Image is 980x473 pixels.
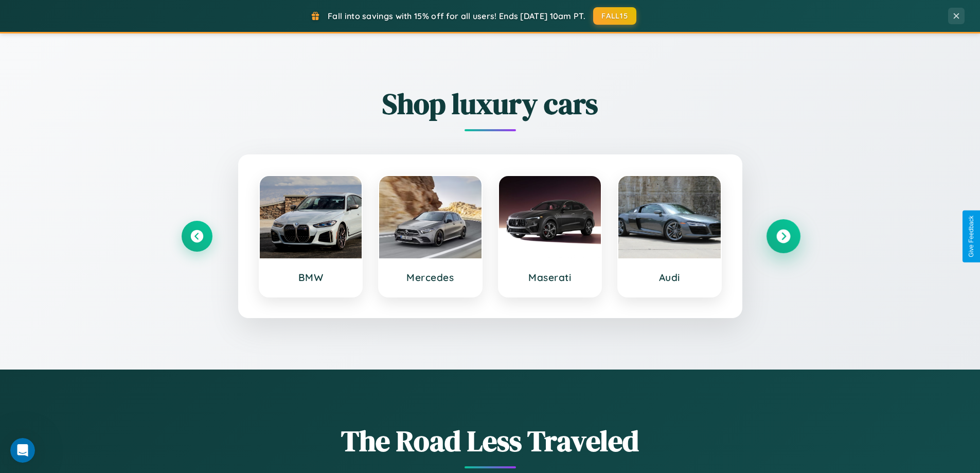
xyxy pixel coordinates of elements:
[328,11,585,21] span: Fall into savings with 15% off for all users! Ends [DATE] 10am PT.
[509,271,591,284] h3: Maserati
[389,271,471,284] h3: Mercedes
[10,438,35,463] iframe: Intercom live chat
[968,216,975,257] div: Give Feedback
[270,271,352,284] h3: BMW
[182,84,799,124] h2: Shop luxury cars
[182,421,799,461] h1: The Road Less Traveled
[593,7,636,25] button: FALL15
[629,271,710,284] h3: Audi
